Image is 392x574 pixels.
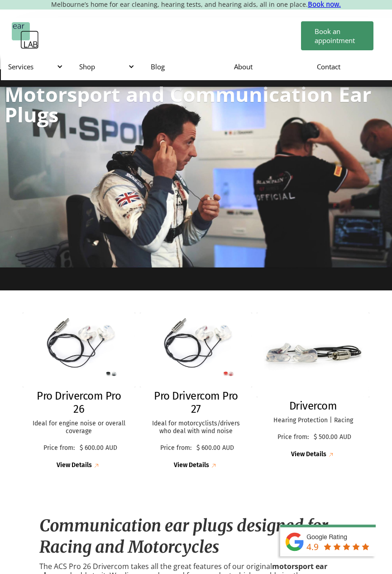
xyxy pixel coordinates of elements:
p: $ 600.00 AUD [196,444,234,452]
a: DrivercomDrivercomHearing Protection | RacingPrice from:$ 500.00 AUDView Details [257,313,369,459]
img: Pro Drivercom Pro 27 [140,313,253,387]
div: Shop [72,53,143,80]
div: Services [8,62,61,71]
div: Services [1,53,72,80]
div: View Details [291,451,326,458]
h1: Motorsport and Communication Ear Plugs [5,84,387,125]
a: Book an appointment [301,21,373,50]
a: home [12,22,39,49]
p: $ 500.00 AUD [314,434,351,441]
a: Pro Drivercom Pro 27Pro Drivercom Pro 27Ideal for motorcyclists/drivers who deal with wind noiseP... [140,313,253,470]
p: $ 600.00 AUD [80,444,117,452]
p: Price from: [158,444,195,452]
p: Price from: [41,444,77,452]
div: View Details [174,462,209,469]
img: Drivercom [257,313,369,397]
a: Blog [143,53,227,80]
em: Communication ear plugs designed for Racing and Motorcycles [39,516,328,557]
a: About [227,53,310,80]
p: Hearing Protection | Racing [266,417,360,424]
div: View Details [57,462,92,469]
h2: Drivercom [289,400,337,413]
img: Pro Drivercom Pro 26 [23,313,135,387]
a: Pro Drivercom Pro 26Pro Drivercom Pro 26Ideal for engine noise or overall coveragePrice from:$ 60... [23,313,135,470]
p: Price from: [275,434,311,441]
p: Ideal for motorcyclists/drivers who deal with wind noise [149,420,244,435]
p: Ideal for engine noise or overall coverage [32,420,126,435]
h2: Pro Drivercom Pro 26 [32,390,126,416]
div: Shop [79,62,132,71]
h2: Pro Drivercom Pro 27 [149,390,244,416]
